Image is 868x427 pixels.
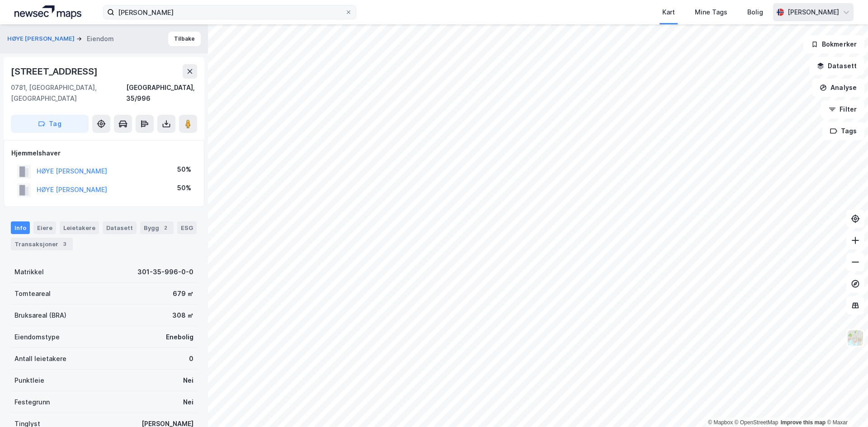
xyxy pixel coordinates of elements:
div: [PERSON_NAME] [788,7,839,18]
a: Improve this map [781,419,826,426]
button: HØYE [PERSON_NAME] [7,34,76,43]
div: 2 [161,223,170,232]
div: Bygg [140,221,174,234]
div: Bruksareal (BRA) [14,310,66,321]
button: Tilbake [168,32,201,46]
div: Transaksjoner [11,238,73,250]
button: Tag [11,115,89,133]
div: Festegrunn [14,397,50,408]
div: Kart [662,7,675,18]
div: ESG [177,221,197,234]
button: Datasett [809,57,864,75]
div: 3 [60,239,69,249]
div: 50% [177,164,191,175]
div: Nei [183,397,193,408]
div: 0781, [GEOGRAPHIC_DATA], [GEOGRAPHIC_DATA] [11,82,126,104]
button: Bokmerker [803,35,864,53]
div: Tomteareal [14,288,51,299]
div: Bolig [747,7,763,18]
img: Z [847,329,864,347]
div: Datasett [103,221,137,234]
div: Nei [183,375,193,386]
button: Analyse [812,79,864,97]
div: Hjemmelshaver [11,148,197,159]
div: Mine Tags [695,7,727,18]
div: Enebolig [166,332,193,343]
div: Eiere [33,221,56,234]
a: Mapbox [708,419,733,426]
button: Tags [822,122,864,140]
div: [GEOGRAPHIC_DATA], 35/996 [126,82,197,104]
div: Punktleie [14,375,44,386]
button: Filter [821,100,864,118]
div: 308 ㎡ [172,310,193,321]
input: Søk på adresse, matrikkel, gårdeiere, leietakere eller personer [114,5,345,19]
div: 301-35-996-0-0 [137,267,193,277]
div: 50% [177,183,191,193]
div: Antall leietakere [14,353,66,364]
div: Info [11,221,30,234]
div: Leietakere [60,221,99,234]
iframe: Chat Widget [823,384,868,427]
div: [STREET_ADDRESS] [11,64,99,79]
div: 679 ㎡ [173,288,193,299]
div: 0 [189,353,193,364]
div: Matrikkel [14,267,44,277]
img: logo.a4113a55bc3d86da70a041830d287a7e.svg [14,5,81,19]
a: OpenStreetMap [735,419,778,426]
div: Eiendom [87,33,114,44]
div: Eiendomstype [14,332,60,343]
